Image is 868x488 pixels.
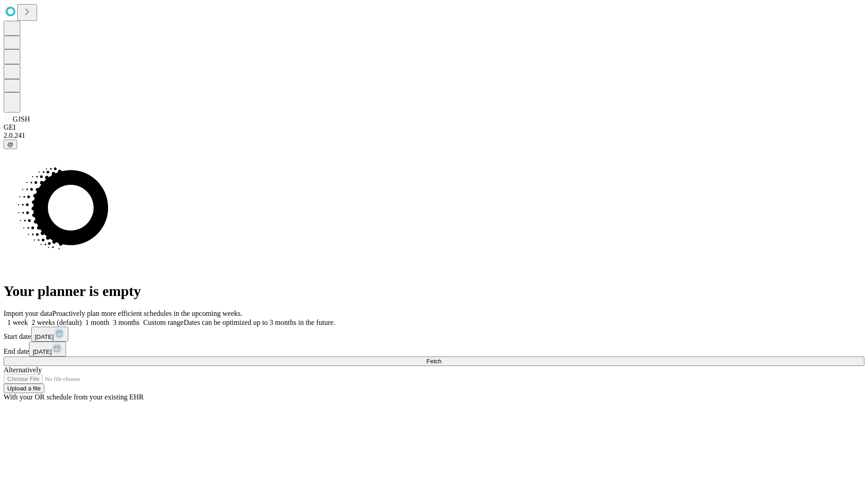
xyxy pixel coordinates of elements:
button: @ [4,140,17,149]
div: Start date [4,327,864,342]
span: 1 month [85,319,109,326]
span: Proactively plan more efficient schedules in the upcoming weeks. [52,310,242,317]
span: Fetch [426,358,441,365]
span: 3 months [113,319,140,326]
h1: Your planner is empty [4,283,864,300]
span: Custom range [143,319,184,326]
span: 1 week [7,319,28,326]
button: Fetch [4,357,864,366]
span: [DATE] [33,348,52,355]
span: [DATE] [35,333,54,340]
span: Import your data [4,310,52,317]
span: 2 weeks (default) [32,319,82,326]
button: [DATE] [29,342,66,357]
span: @ [7,141,14,148]
span: Alternatively [4,366,42,374]
div: End date [4,342,864,357]
button: Upload a file [4,384,44,393]
div: 2.0.241 [4,131,864,140]
button: [DATE] [31,327,68,342]
div: GEI [4,123,864,131]
span: GJSH [13,115,30,123]
span: Dates can be optimized up to 3 months in the future. [184,319,335,326]
span: With your OR schedule from your existing EHR [4,393,144,401]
